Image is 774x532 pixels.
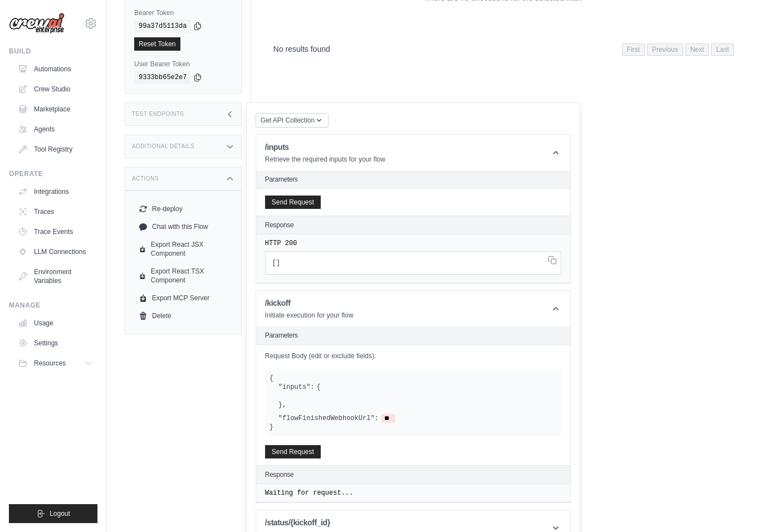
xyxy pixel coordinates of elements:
a: Delete [134,307,232,325]
span: [ [272,259,276,267]
span: ] [276,259,280,267]
a: Crew Studio [13,80,97,98]
div: Operate [9,169,97,178]
h2: Parameters [265,331,561,340]
a: Integrations [13,183,97,201]
a: Marketplace [13,100,97,118]
span: Last [711,43,734,56]
pre: Waiting for request... [265,489,561,497]
label: Bearer Token [134,8,232,17]
button: Resources [13,354,97,372]
h3: Actions [132,175,159,182]
span: } [278,401,282,409]
code: 99a37d5113da [134,19,191,33]
a: Usage [13,314,97,332]
button: Logout [9,504,97,523]
a: Tool Registry [13,140,97,158]
span: First [622,43,645,56]
a: Agents [13,120,97,138]
span: Get API Collection [261,116,315,125]
label: User Bearer Token [134,60,232,69]
h2: Response [265,221,294,230]
a: Reset Token [134,37,180,51]
span: Logout [50,509,70,518]
nav: Pagination [260,35,747,63]
a: Settings [13,334,97,352]
p: Retrieve the required inputs for your flow [265,155,385,164]
h2: Response [265,470,294,479]
span: { [317,383,321,392]
h1: /status/{kickoff_id} [265,517,423,528]
span: , [282,401,286,409]
code: 9333bb65e2e7 [134,71,191,84]
button: Get API Collection [256,113,329,128]
button: Send Request [265,196,321,209]
h1: /inputs [265,141,385,153]
button: Re-deploy [134,200,232,218]
a: Environment Variables [13,263,97,290]
iframe: Chat Widget [718,479,774,532]
span: Resources [34,359,66,368]
span: } [270,423,273,431]
a: LLM Connections [13,243,97,261]
p: No results found [273,43,330,55]
nav: Pagination [622,43,734,56]
span: Previous [647,43,683,56]
pre: HTTP 200 [265,239,561,248]
img: Logo [9,13,65,34]
a: Export React JSX Component [134,236,232,262]
h3: Additional Details [132,143,194,150]
a: Trace Events [13,223,97,241]
div: Build [9,47,97,56]
h2: Parameters [265,175,561,184]
h1: /kickoff [265,297,354,309]
span: Next [685,43,709,56]
a: Automations [13,60,97,78]
p: Initiate execution for your flow [265,311,354,320]
a: Export React TSX Component [134,262,232,289]
a: Traces [13,203,97,221]
h3: Test Endpoints [132,111,184,118]
label: Request Body (edit or exclude fields): [265,352,561,360]
div: Manage [9,301,97,310]
a: Chat with this Flow [134,218,232,236]
a: Export MCP Server [134,289,232,307]
span: { [270,374,273,382]
button: Send Request [265,445,321,458]
label: "inputs": [278,383,315,392]
label: "flowFinishedWebhookUrl": [278,414,379,423]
